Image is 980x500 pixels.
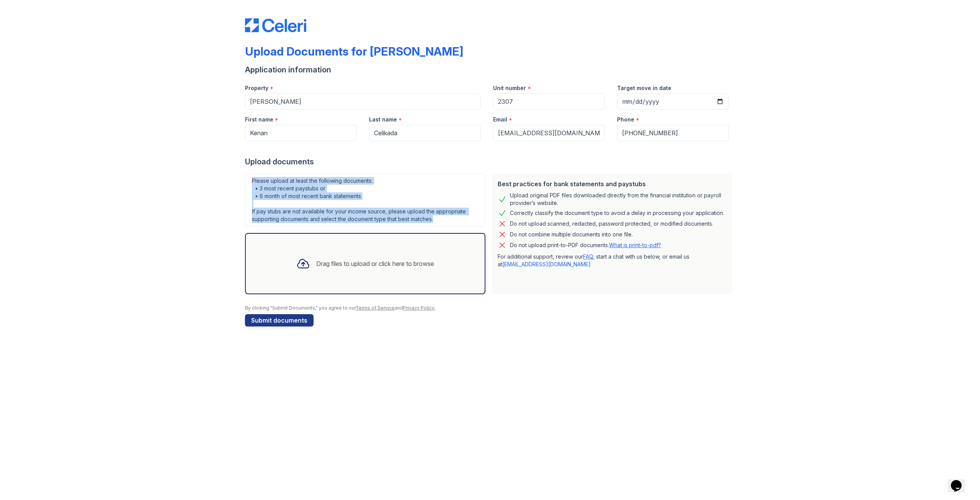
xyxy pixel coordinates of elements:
[245,116,273,123] label: First name
[493,116,507,123] label: Email
[245,64,735,75] div: Application information
[316,259,434,268] div: Drag files to upload or click here to browse
[369,116,397,123] label: Last name
[583,253,593,260] a: FAQ
[245,18,306,32] img: CE_Logo_Blue-a8612792a0a2168367f1c8372b55b34899dd931a85d93a1a3d3e32e68fde9ad4.png
[617,84,671,92] label: Target move in date
[510,192,726,207] div: Upload original PDF files downloaded directly from the financial institution or payroll provider’...
[510,241,661,249] p: Do not upload print-to-PDF documents.
[510,230,633,239] div: Do not combine multiple documents into one file.
[245,173,485,227] div: Please upload at least the following documents: • 3 most recent paystubs or • 6 month of most rec...
[356,305,395,311] a: Terms of Service
[245,314,314,326] button: Submit documents
[617,116,634,123] label: Phone
[245,84,268,92] label: Property
[948,469,972,492] iframe: chat widget
[245,156,735,167] div: Upload documents
[609,242,661,248] a: What is print-to-pdf?
[498,179,726,189] div: Best practices for bank statements and paystubs
[502,261,591,267] a: [EMAIL_ADDRESS][DOMAIN_NAME]
[510,208,724,218] div: Correctly classify the document type to avoid a delay in processing your application.
[510,219,713,228] div: Do not upload scanned, redacted, password protected, or modified documents.
[493,84,526,92] label: Unit number
[245,305,735,311] div: By clicking "Submit Documents," you agree to our and
[403,305,435,311] a: Privacy Policy.
[498,253,726,268] p: For additional support, review our , start a chat with us below, or email us at
[245,44,463,58] div: Upload Documents for [PERSON_NAME]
